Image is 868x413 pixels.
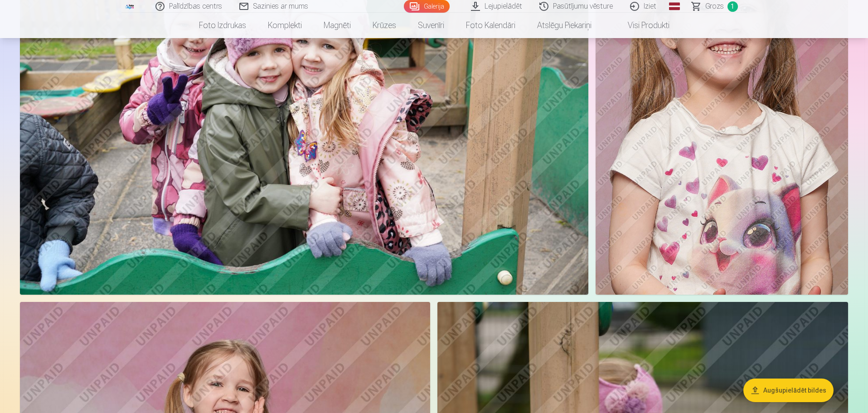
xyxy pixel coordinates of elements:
a: Visi produkti [602,13,680,38]
a: Krūzes [362,13,407,38]
span: Grozs [705,1,724,12]
span: 1 [727,1,738,12]
a: Suvenīri [407,13,455,38]
a: Komplekti [257,13,313,38]
a: Atslēgu piekariņi [526,13,602,38]
img: /fa1 [125,4,135,9]
button: Augšupielādēt bildes [743,379,834,402]
a: Foto izdrukas [188,13,257,38]
a: Magnēti [313,13,362,38]
a: Foto kalendāri [455,13,526,38]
